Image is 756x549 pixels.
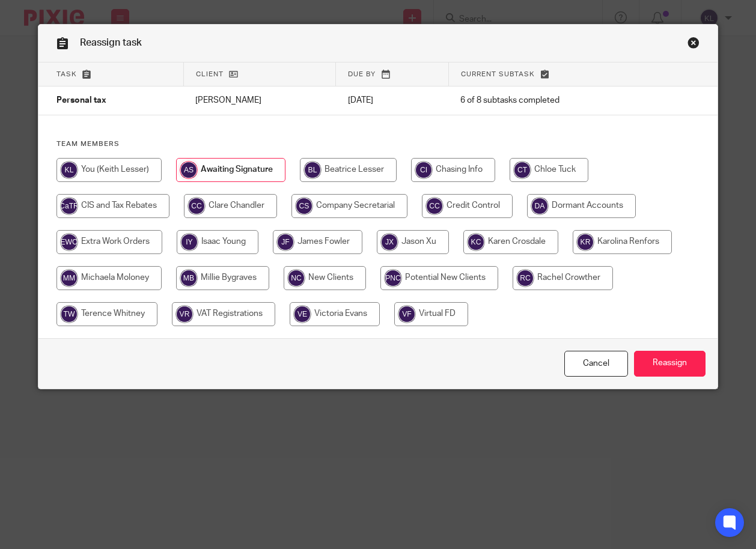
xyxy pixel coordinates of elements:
h4: Team members [56,139,700,149]
span: Task [56,71,77,77]
span: Current subtask [461,71,535,77]
input: Reassign [634,351,706,377]
a: Close this dialog window [564,351,628,377]
a: Close this dialog window [687,37,700,53]
span: Client [196,71,224,77]
p: [PERSON_NAME] [195,94,323,106]
p: [DATE] [348,94,437,106]
span: Due by [348,71,376,77]
td: 6 of 8 subtasks completed [448,86,656,115]
span: Personal tax [56,97,106,105]
span: Reassign task [80,38,142,47]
